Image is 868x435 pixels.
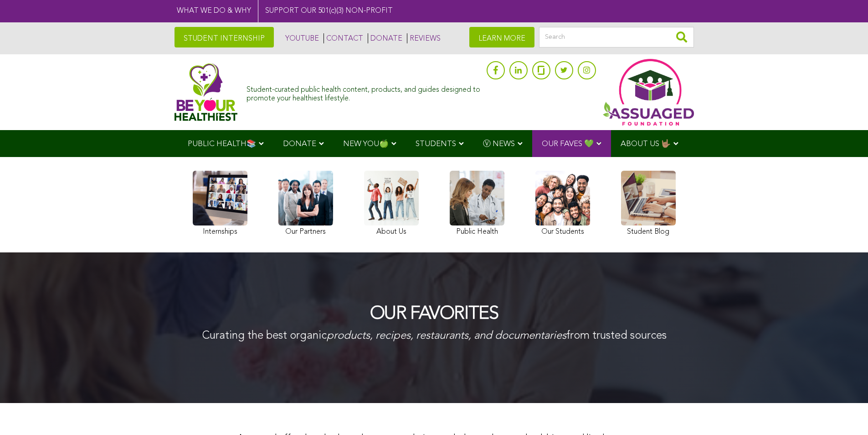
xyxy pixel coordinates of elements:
[247,81,482,103] div: Student-curated public health content, products, and guides designed to promote your healthiest l...
[621,140,671,148] span: ABOUT US 🤟🏽
[343,140,389,148] span: NEW YOU🍏
[822,391,868,435] iframe: Chat Widget
[175,63,238,121] img: Assuaged
[368,33,402,43] a: DONATE
[566,330,667,341] span: from trusted sources
[202,304,667,324] h1: OUR FAVORITES
[283,33,319,43] a: YOUTUBE
[542,140,594,148] span: OUR FAVES 💚
[283,140,316,148] span: DONATE
[416,140,456,148] span: STUDENTS
[483,140,515,148] span: Ⓥ NEWS
[603,59,694,126] img: Assuaged App
[538,66,544,75] img: glassdoor
[327,330,566,341] em: products, recipes, restaurants, and documentaries
[407,33,441,43] a: REVIEWS
[539,27,694,47] input: Search
[324,33,363,43] a: CONTACT
[202,329,667,344] p: Curating the best organic
[469,27,534,47] a: LEARN MORE
[175,27,274,47] a: STUDENT INTERNSHIP
[175,130,694,157] div: Navigation Menu
[188,140,256,148] span: PUBLIC HEALTH📚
